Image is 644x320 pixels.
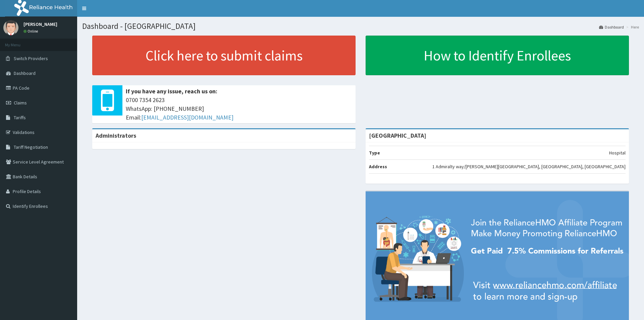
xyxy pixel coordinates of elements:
[625,24,639,30] li: Here
[369,132,426,139] strong: [GEOGRAPHIC_DATA]
[599,24,624,30] a: Dashboard
[369,164,387,170] b: Address
[92,36,356,75] a: Click here to submit claims
[366,36,629,75] a: How to Identify Enrollees
[609,149,626,156] p: Hospital
[432,163,626,170] p: 1 Admiralty way/[PERSON_NAME][GEOGRAPHIC_DATA], [GEOGRAPHIC_DATA], [GEOGRAPHIC_DATA]
[14,70,36,76] span: Dashboard
[3,20,18,35] img: User Image
[23,22,57,27] p: [PERSON_NAME]
[141,113,233,121] a: [EMAIL_ADDRESS][DOMAIN_NAME]
[14,115,26,121] span: Tariffs
[82,22,639,31] h1: Dashboard - [GEOGRAPHIC_DATA]
[14,55,48,61] span: Switch Providers
[369,150,380,156] b: Type
[96,132,136,139] b: Administrators
[126,96,352,122] span: 0700 7354 2623 WhatsApp: [PHONE_NUMBER] Email:
[126,87,217,95] b: If you have any issue, reach us on:
[14,100,27,106] span: Claims
[14,144,48,150] span: Tariff Negotiation
[23,29,40,34] a: Online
